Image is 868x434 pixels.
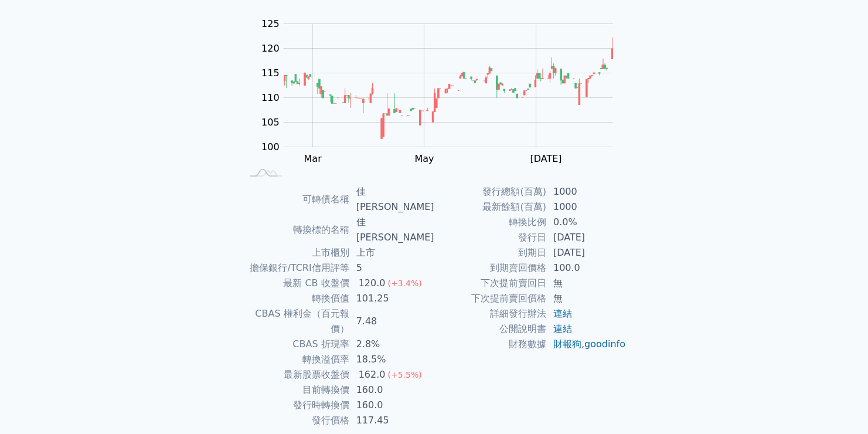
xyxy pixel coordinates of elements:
td: 發行總額(百萬) [434,184,546,199]
tspan: May [414,153,434,164]
td: 0.0% [546,215,627,230]
td: 101.25 [349,291,434,306]
td: , [546,337,627,352]
td: 可轉債名稱 [242,184,349,215]
td: [DATE] [546,230,627,245]
td: 擔保銀行/TCRI信用評等 [242,260,349,276]
td: 公開說明書 [434,321,546,337]
span: (+5.5%) [387,370,421,379]
td: 發行日 [434,230,546,245]
td: 轉換標的名稱 [242,215,349,245]
td: 目前轉換價 [242,382,349,398]
td: 100.0 [546,260,627,276]
g: Series [284,38,612,139]
tspan: Mar [304,153,322,164]
td: CBAS 權利金（百元報價） [242,306,349,337]
td: 下次提前賣回日 [434,276,546,291]
tspan: 100 [261,141,280,152]
g: Chart [255,18,630,164]
td: 佳[PERSON_NAME] [349,184,434,215]
td: 最新股票收盤價 [242,367,349,382]
td: 160.0 [349,398,434,413]
tspan: 110 [261,92,280,103]
td: 160.0 [349,382,434,398]
td: 最新餘額(百萬) [434,199,546,215]
a: 財報狗 [553,338,581,350]
td: 發行價格 [242,413,349,428]
td: 轉換溢價率 [242,352,349,367]
tspan: 105 [261,117,280,128]
td: 轉換比例 [434,215,546,230]
tspan: [DATE] [530,153,561,164]
div: 120.0 [356,276,388,291]
td: 發行時轉換價 [242,398,349,413]
td: 上市櫃別 [242,245,349,260]
td: 117.45 [349,413,434,428]
td: 到期日 [434,245,546,260]
td: 財務數據 [434,337,546,352]
td: 5 [349,260,434,276]
td: 到期賣回價格 [434,260,546,276]
td: 無 [546,291,627,306]
a: 連結 [553,323,572,334]
td: [DATE] [546,245,627,260]
td: CBAS 折現率 [242,337,349,352]
td: 最新 CB 收盤價 [242,276,349,291]
td: 詳細發行辦法 [434,306,546,321]
span: (+3.4%) [387,279,421,288]
tspan: 120 [261,43,280,54]
a: goodinfo [584,338,625,350]
td: 上市 [349,245,434,260]
td: 2.8% [349,337,434,352]
td: 下次提前賣回價格 [434,291,546,306]
td: 7.48 [349,306,434,337]
div: 162.0 [356,367,388,382]
a: 連結 [553,308,572,319]
td: 18.5% [349,352,434,367]
td: 1000 [546,184,627,199]
td: 無 [546,276,627,291]
tspan: 125 [261,18,280,29]
td: 1000 [546,199,627,215]
tspan: 115 [261,67,280,79]
td: 佳[PERSON_NAME] [349,215,434,245]
td: 轉換價值 [242,291,349,306]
